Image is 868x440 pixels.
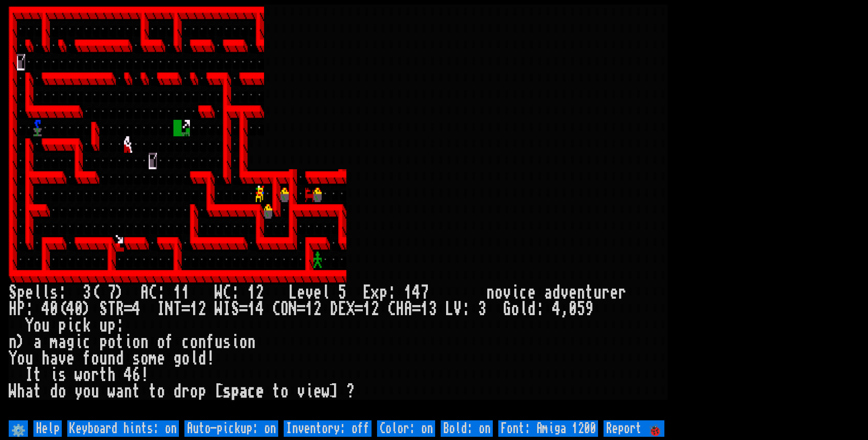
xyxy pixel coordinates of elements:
[206,350,215,367] div: !
[231,284,239,301] div: :
[9,301,17,317] div: H
[379,284,388,301] div: p
[412,301,421,317] div: =
[561,301,569,317] div: ,
[313,284,322,301] div: e
[223,284,231,301] div: C
[248,284,256,301] div: 1
[182,301,190,317] div: =
[9,284,17,301] div: S
[124,301,132,317] div: =
[33,334,42,350] div: a
[256,383,264,400] div: e
[388,301,396,317] div: C
[140,284,149,301] div: A
[58,350,66,367] div: v
[9,383,17,400] div: W
[33,284,42,301] div: l
[610,284,618,301] div: e
[313,301,322,317] div: 2
[305,284,313,301] div: v
[99,334,108,350] div: p
[75,367,83,383] div: w
[322,383,330,400] div: w
[536,301,544,317] div: :
[248,383,256,400] div: c
[116,284,124,301] div: )
[42,350,50,367] div: h
[33,420,62,437] input: Help
[569,284,577,301] div: e
[396,301,404,317] div: H
[190,301,198,317] div: 1
[569,301,577,317] div: 0
[149,284,157,301] div: C
[313,383,322,400] div: e
[33,317,42,334] div: o
[593,284,602,301] div: u
[297,383,305,400] div: v
[289,301,297,317] div: N
[83,383,91,400] div: o
[108,350,116,367] div: n
[223,334,231,350] div: s
[388,284,396,301] div: :
[371,284,379,301] div: x
[9,420,28,437] input: ⚙️
[17,284,25,301] div: p
[157,334,165,350] div: o
[182,334,190,350] div: c
[206,334,215,350] div: f
[223,383,231,400] div: s
[503,301,511,317] div: G
[322,284,330,301] div: l
[132,367,140,383] div: 6
[363,284,371,301] div: E
[75,383,83,400] div: y
[462,301,470,317] div: :
[99,317,108,334] div: u
[58,367,66,383] div: s
[149,350,157,367] div: m
[421,284,429,301] div: 7
[441,420,493,437] input: Bold: on
[239,334,248,350] div: o
[184,420,278,437] input: Auto-pickup: on
[91,383,99,400] div: u
[50,301,58,317] div: 0
[182,350,190,367] div: o
[503,284,511,301] div: v
[75,334,83,350] div: i
[157,350,165,367] div: e
[83,367,91,383] div: o
[33,383,42,400] div: t
[132,301,140,317] div: 4
[67,420,179,437] input: Keyboard hints: on
[157,301,165,317] div: I
[173,284,182,301] div: 1
[256,284,264,301] div: 2
[486,284,495,301] div: n
[495,284,503,301] div: o
[83,301,91,317] div: )
[124,367,132,383] div: 4
[577,284,585,301] div: n
[83,284,91,301] div: 3
[66,317,75,334] div: i
[198,301,206,317] div: 2
[173,350,182,367] div: g
[17,301,25,317] div: P
[17,334,25,350] div: )
[346,301,355,317] div: X
[99,350,108,367] div: u
[17,350,25,367] div: o
[25,284,33,301] div: e
[173,383,182,400] div: d
[108,367,116,383] div: h
[75,317,83,334] div: c
[42,301,50,317] div: 4
[132,350,140,367] div: s
[140,350,149,367] div: o
[190,350,198,367] div: l
[9,350,17,367] div: Y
